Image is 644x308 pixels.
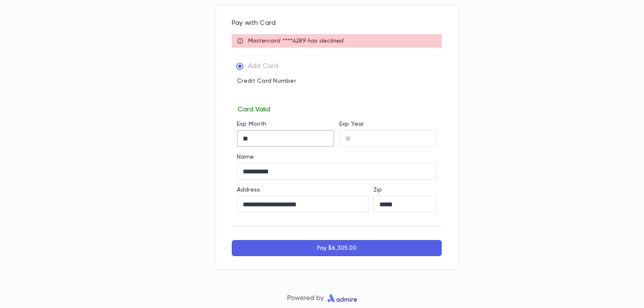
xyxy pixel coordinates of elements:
button: Pay $6,305.00 [232,240,442,256]
p: Card Valid [237,104,437,114]
label: Exp Year [339,121,364,127]
label: Exp Month [237,121,266,127]
p: Credit Card Number [237,78,437,84]
p: Mastercard ****4289 has declined [248,37,343,45]
label: Address [237,186,260,193]
label: Zip [373,186,382,193]
p: Add Card [248,62,278,70]
iframe: card [237,87,437,104]
p: Pay with Card [232,19,442,27]
label: Name [237,154,254,160]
